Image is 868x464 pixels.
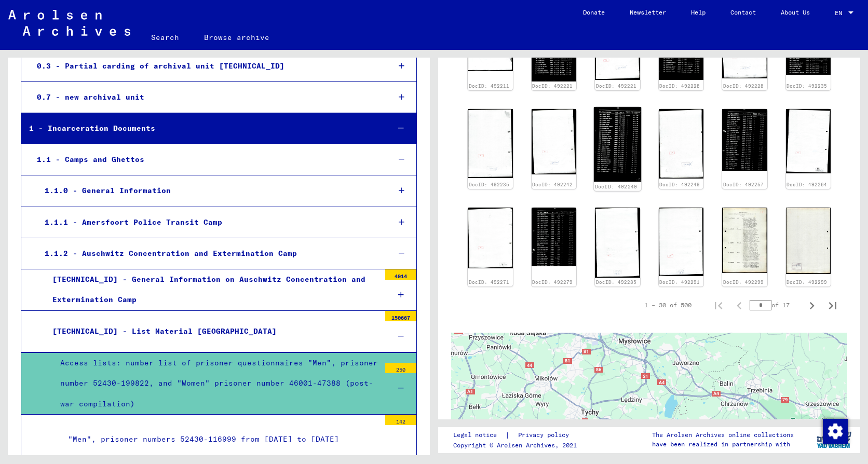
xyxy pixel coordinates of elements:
div: 250 [385,363,416,373]
a: DocID: 492242 [532,182,573,187]
a: Search [139,25,192,50]
div: 0.3 - Partial carding of archival unit [TECHNICAL_ID] [29,56,381,76]
p: The Arolsen Archives online collections [652,430,794,440]
div: 1.1.0 - General Information [37,181,381,201]
a: Browse archive [192,25,282,50]
img: 002.jpg [532,109,577,175]
a: DocID: 492299 [723,279,764,285]
div: 4914 [385,269,416,280]
div: 142 [385,415,416,425]
a: Legal notice [453,430,505,441]
a: DocID: 492279 [532,279,573,285]
img: yv_logo.png [815,427,853,453]
a: DocID: 492235 [469,182,509,187]
img: 002.jpg [659,208,704,276]
a: DocID: 492221 [532,83,573,89]
button: First page [708,295,729,316]
div: "Men", prisoner numbers 52430-116999 from [DATE] to [DATE] [60,429,380,449]
img: 001.jpg [532,208,577,266]
a: DocID: 492271 [469,279,509,285]
img: 002.jpg [468,109,513,178]
a: DocID: 492264 [786,182,827,187]
div: [TECHNICAL_ID] - General Information on Auschwitz Concentration and Extermination Camp [45,269,380,310]
div: 1.1.1 - Amersfoort Police Transit Camp [37,212,381,233]
img: 001.jpg [722,208,767,273]
a: DocID: 492285 [596,279,636,285]
a: DocID: 492235 [786,83,827,89]
p: have been realized in partnership with [652,440,794,449]
a: DocID: 492299 [786,279,827,285]
a: DocID: 492228 [723,83,764,89]
div: Access lists: number list of prisoner questionnaires "Men", prisoner number 52430-199822, and "Wo... [52,353,380,414]
a: DocID: 492257 [723,182,764,187]
a: Privacy policy [510,430,581,441]
img: 002.jpg [595,208,640,278]
div: 1.1.2 - Auschwitz Concentration and Extermination Camp [37,243,381,264]
div: [TECHNICAL_ID] - List Material [GEOGRAPHIC_DATA] [45,321,380,342]
div: | [453,430,581,441]
img: 002.jpg [659,109,704,179]
img: Change consent [823,419,848,444]
p: Copyright © Arolsen Archives, 2021 [453,441,581,450]
div: 1 – 30 of 500 [644,301,691,310]
div: 0.7 - new archival unit [29,87,381,107]
img: 002.jpg [786,208,831,274]
a: DocID: 492291 [659,279,700,285]
button: Next page [802,295,822,316]
div: 150667 [385,311,416,321]
div: 1.1 - Camps and Ghettos [29,149,381,170]
button: Last page [822,295,843,316]
img: Arolsen_neg.svg [8,10,130,36]
a: DocID: 492249 [659,182,700,187]
img: 002.jpg [468,208,513,268]
div: 1 - Incarceration Documents [21,118,381,139]
img: 002.jpg [786,109,831,173]
img: 001.jpg [594,107,641,182]
img: 001.jpg [722,109,767,171]
a: DocID: 492211 [469,83,509,89]
a: DocID: 492249 [595,183,638,189]
div: of 17 [750,300,802,310]
button: Previous page [729,295,750,316]
span: EN [835,9,846,17]
a: DocID: 492228 [659,83,700,89]
a: DocID: 492221 [596,83,636,89]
